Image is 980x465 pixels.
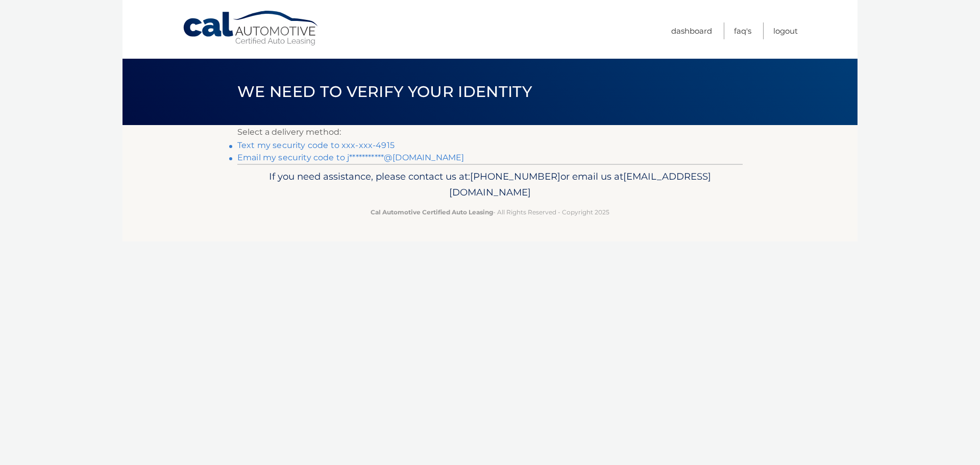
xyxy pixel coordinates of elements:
a: Text my security code to xxx-xxx-4915 [237,140,395,150]
p: - All Rights Reserved - Copyright 2025 [244,207,736,217]
p: Select a delivery method: [237,125,743,139]
span: We need to verify your identity [237,82,532,101]
p: If you need assistance, please contact us at: or email us at [244,168,736,201]
strong: Cal Automotive Certified Auto Leasing [371,208,493,216]
a: Cal Automotive [182,10,320,46]
a: Logout [773,22,798,39]
span: [PHONE_NUMBER] [470,170,560,182]
a: FAQ's [734,22,751,39]
a: Dashboard [671,22,712,39]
